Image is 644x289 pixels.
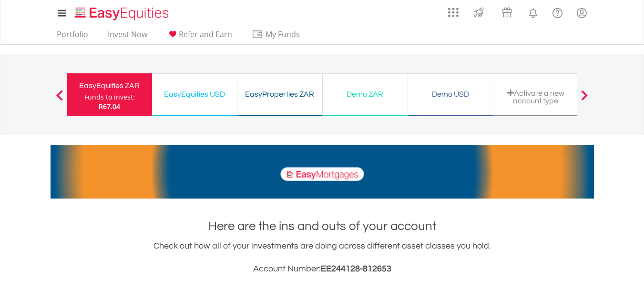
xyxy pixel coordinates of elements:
div: EasyEquities ZAR [73,79,146,92]
span: EE244128-812653 [321,264,391,273]
a: Vouchers [493,2,521,20]
img: vouchers-v2.svg [499,5,515,20]
div: Activate a new account type [499,89,572,105]
a: FAQ's and Support [545,2,570,21]
div: Demo ZAR [328,88,402,101]
a: Notifications [521,2,545,21]
img: thrive-v2.svg [471,5,487,20]
img: grid-menu-icon.svg [448,7,459,18]
img: EasyEquities_Logo.png [73,6,173,21]
div: Funds to invest: [84,92,135,102]
a: Refer and Earn [163,30,236,44]
h1: Here are the ins and outs of your account [51,218,594,235]
a: My Profile [570,2,594,23]
a: Invest Now [104,30,151,44]
a: Home page [71,2,173,21]
div: Demo USD [414,88,487,101]
a: AppsGrid [442,2,465,18]
h3: Account Number: [51,262,594,276]
a: Portfolio [53,30,92,44]
div: Check out how all of your investments are doing across different asset classes you hold. [51,239,594,276]
div: EasyEquities USD [158,88,231,101]
img: EasyMortage Promotion Banner [51,145,594,199]
span: R67.04 [99,102,120,111]
div: EasyProperties ZAR [243,88,317,101]
span: Refer and Earn [179,29,232,40]
span: My Funds [252,28,314,40]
